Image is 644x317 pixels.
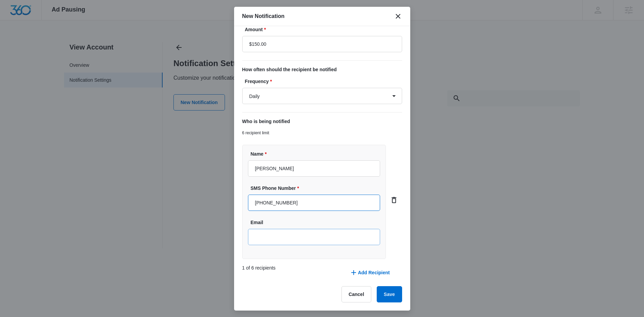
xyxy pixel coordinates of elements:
p: Who is being notified [242,118,402,125]
label: Amount [245,26,405,33]
button: Cancel [341,286,371,302]
label: Email [251,219,383,226]
p: 6 recipient limit [242,130,402,136]
div: Domain: [DOMAIN_NAME] [18,18,75,23]
p: 1 of 6 recipients [242,264,276,281]
button: card.dropdown.delete [389,195,399,205]
label: Frequency [245,78,405,85]
img: website_grey.svg [11,18,16,23]
img: tab_domain_overview_orange.svg [18,39,24,45]
button: close [394,12,402,20]
div: Keywords by Traffic [75,40,114,44]
img: tab_keywords_by_traffic_grey.svg [67,39,73,45]
h1: New Notification [242,12,285,20]
div: Domain Overview [26,40,61,44]
img: logo_orange.svg [11,11,16,16]
button: Save [377,286,402,302]
label: Name [251,151,383,158]
div: v 4.0.24 [19,11,33,16]
label: SMS Phone Number [251,185,383,192]
p: How often should the recipient be notified [242,66,402,73]
button: Add Recipient [343,264,396,281]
